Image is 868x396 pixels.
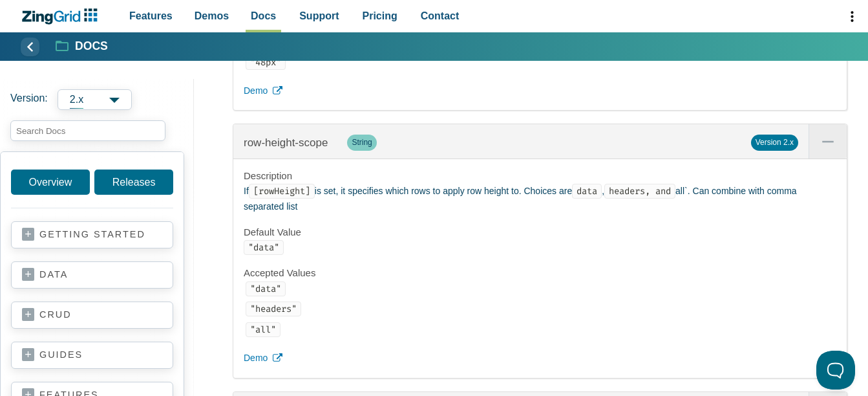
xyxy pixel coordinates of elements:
[56,39,108,54] a: Docs
[816,351,855,390] iframe: Help Scout Beacon - Open
[11,170,90,195] a: Overview
[246,322,281,337] code: "all"
[244,240,284,255] code: "data"
[94,170,173,195] a: Releases
[244,351,836,366] a: Demo
[249,184,315,199] code: [rowHeight]
[246,281,286,296] code: "data"
[751,135,798,150] span: Version 2.x
[244,83,836,99] a: Demo
[22,269,162,281] a: data
[21,8,104,25] a: ZingChart Logo. Click to return to the homepage
[10,89,48,110] span: Version:
[22,228,162,241] a: getting started
[604,184,675,199] code: headers, and
[244,267,836,280] h4: Accepted Values
[421,7,460,25] span: Contact
[299,7,339,25] span: Support
[347,135,376,150] span: String
[251,7,276,25] span: Docs
[246,302,301,316] code: "headers"
[244,83,268,99] span: Demo
[195,7,229,25] span: Demos
[75,41,108,52] strong: Docs
[244,184,836,215] p: If is set, it specifies which rows to apply row height to. Choices are , all`. Can combine with c...
[244,170,836,182] h4: Description
[10,120,165,141] input: search input
[244,351,268,366] span: Demo
[244,137,328,149] a: row-height-scope
[10,89,184,110] label: Versions
[129,7,173,25] span: Features
[246,55,286,70] code: "48px"
[244,226,836,239] h4: Default Value
[363,7,397,25] span: Pricing
[22,349,162,362] a: guides
[572,184,602,199] code: data
[22,309,162,322] a: crud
